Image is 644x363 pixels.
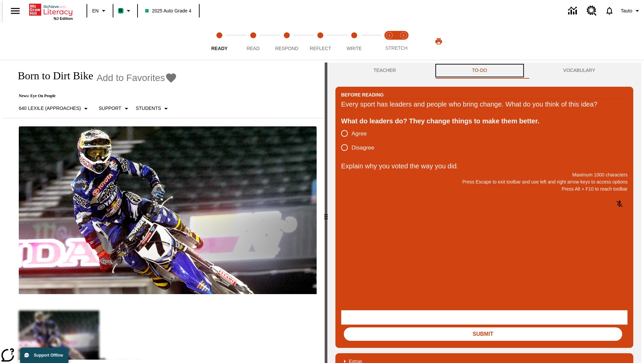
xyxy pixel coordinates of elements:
span: Add to Favorites [97,73,165,83]
button: Ready step 1 of 5 [200,23,239,60]
button: Write step 5 of 5 [335,23,374,60]
p: Support [99,105,121,112]
p: Students [136,105,161,112]
button: Stretch Respond step 2 of 2 [394,23,413,60]
div: Instructional Panel Tabs [335,63,633,79]
span: Tauto [621,7,632,14]
button: Read step 2 of 5 [233,23,272,60]
h2: Before Reading [341,91,384,98]
span: NJ Edition [54,16,73,21]
div: Home [29,2,73,21]
button: Profile/Settings [618,5,644,17]
button: Add to Favorites - Born to Dirt Bike [97,72,177,84]
div: poll [341,126,380,155]
button: Select Lexile, 640 Lexile (Approaches) [16,103,93,115]
span: Agree [352,129,367,138]
button: Select Student [133,103,173,115]
p: Press Escape to exit toolbar and use left and right arrow keys to access options [341,178,628,186]
span: EN [92,7,99,14]
span: B [119,6,122,15]
div: activity [327,63,641,363]
button: Language: EN, Select a language [89,5,111,17]
div: What do leaders do? They change things to make them better. [341,116,628,126]
button: TO-DO [434,63,525,79]
button: Teacher [335,63,434,79]
p: 640 Lexile (Approaches) [19,105,81,112]
button: Print [428,35,449,47]
span: Write [346,46,362,51]
button: VOCABULARY [525,63,633,79]
button: Reflect step 4 of 5 [301,23,340,60]
button: Submit [344,327,622,341]
span: 2025 Auto Grade 4 [145,7,192,14]
a: Notifications [601,2,618,19]
text: 2 [402,34,404,37]
p: Explain why you voted the way you did. [341,161,628,171]
text: 1 [388,34,390,37]
button: Respond step 3 of 5 [267,23,306,60]
button: Scaffolds, Support [96,103,133,115]
p: Maximum 1000 characters [341,171,628,178]
span: Support Offline [34,353,63,358]
h1: Born to Dirt Bike [11,70,93,82]
img: Motocross racer James Stewart flies through the air on his dirt bike. [19,126,317,294]
p: Press Alt + F10 to reach toolbar [341,186,628,193]
button: Click to activate and allow voice recognition [611,196,628,212]
div: Every sport has leaders and people who bring change. What do you think of this idea? [341,99,628,110]
button: Boost Class color is mint green. Change class color [115,5,135,17]
span: Read [247,46,260,51]
button: Support Offline [20,348,68,363]
button: Stretch Read step 1 of 2 [380,23,399,60]
p: News: Eye On People [11,93,177,98]
a: Resource Center, Will open in new tab [583,2,601,20]
a: Data Center [564,2,583,20]
button: Open side menu [5,1,25,21]
div: Press Enter or Spacebar and then press right and left arrow keys to move the slider [325,63,327,363]
body: Explain why you voted the way you did. Maximum 1000 characters Press Alt + F10 to reach toolbar P... [3,5,98,11]
span: Respond [275,46,298,51]
span: Disagree [352,144,374,152]
span: STRETCH [385,45,408,51]
span: Reflect [310,46,331,51]
div: reading [3,63,325,360]
span: Ready [211,46,228,51]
